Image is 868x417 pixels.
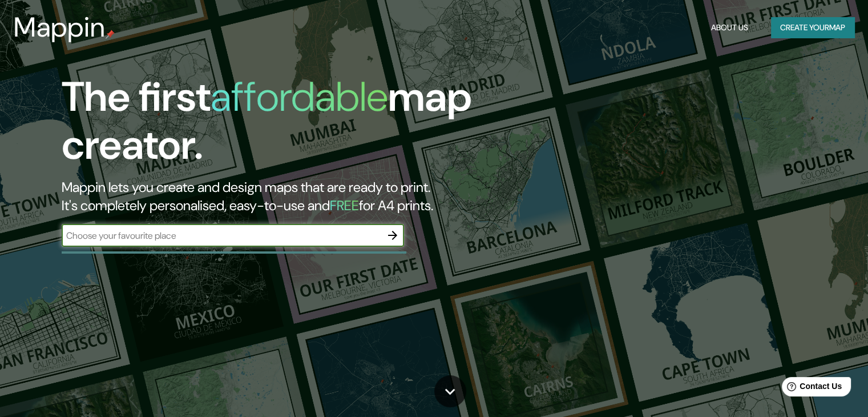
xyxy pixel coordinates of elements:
[62,229,381,242] input: Choose your favourite place
[62,73,496,178] h1: The first map creator.
[211,70,388,123] h1: affordable
[106,30,115,39] img: mappin-pin
[62,178,496,215] h2: Mappin lets you create and design maps that are ready to print. It's completely personalised, eas...
[706,17,753,38] button: About Us
[330,197,359,214] h5: FREE
[771,17,854,38] button: Create yourmap
[14,11,106,43] h3: Mappin
[766,372,855,404] iframe: Help widget launcher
